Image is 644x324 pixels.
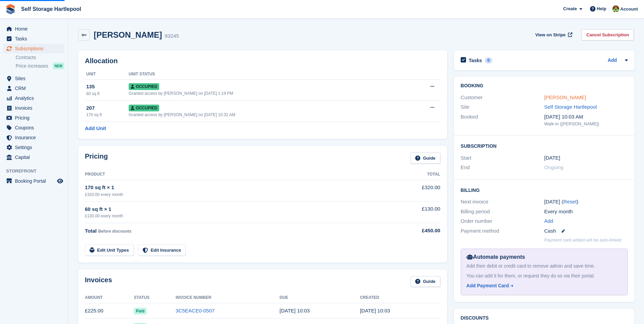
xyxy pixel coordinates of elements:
[620,6,638,13] span: Account
[461,208,544,216] div: Billing period
[138,245,186,256] a: Edit Insurance
[15,176,56,186] span: Booking Portal
[15,152,56,162] span: Capital
[544,217,553,225] a: Add
[544,198,628,206] div: [DATE] ( )
[466,253,622,261] div: Automate payments
[15,123,56,132] span: Coupons
[85,69,129,80] th: Unit
[461,94,544,102] div: Customer
[466,282,509,289] div: Add Payment Card
[129,90,404,96] div: Granted access by [PERSON_NAME] on [DATE] 1:19 PM
[85,192,385,198] div: £320.00 every month
[134,308,146,314] span: Paid
[461,316,628,321] h2: Discounts
[461,164,544,172] div: End
[385,169,440,180] th: Total
[85,303,134,319] td: £225.00
[410,276,440,287] a: Guide
[85,213,385,219] div: £130.00 every month
[461,217,544,225] div: Order number
[129,112,404,118] div: Granted access by [PERSON_NAME] on [DATE] 10:32 AM
[165,32,179,40] div: 93245
[86,91,129,97] div: 60 sq ft
[3,113,64,123] a: menu
[485,57,493,64] div: 0
[582,29,634,40] a: Cancel Subscription
[129,105,159,111] span: Occupied
[461,227,544,235] div: Payment method
[3,143,64,152] a: menu
[360,292,440,303] th: Created
[360,308,390,313] time: 2025-08-30 09:03:43 UTC
[85,57,440,65] h2: Allocation
[385,180,440,201] td: £320.00
[15,34,56,43] span: Tasks
[85,169,385,180] th: Product
[544,121,628,127] div: Walk-in ([PERSON_NAME])
[3,44,64,53] a: menu
[3,74,64,83] a: menu
[85,276,112,287] h2: Invoices
[85,184,385,192] div: 170 sq ft × 1
[15,44,56,53] span: Subscriptions
[85,228,97,234] span: Total
[56,177,64,185] a: Preview store
[461,83,628,89] h2: Booking
[6,168,68,175] span: Storefront
[134,292,176,303] th: Status
[85,292,134,303] th: Amount
[533,29,574,40] a: View on Stripe
[15,143,56,152] span: Settings
[16,63,48,69] span: Price increases
[85,152,108,164] h2: Pricing
[86,83,129,91] div: 135
[16,62,64,70] a: Price increases NEW
[3,133,64,142] a: menu
[597,5,606,12] span: Help
[461,103,544,111] div: Site
[3,34,64,43] a: menu
[3,152,64,162] a: menu
[18,3,84,15] a: Self Storage Hartlepool
[15,84,56,93] span: CRM
[461,186,628,193] h2: Billing
[16,54,64,61] a: Contracts
[15,74,56,83] span: Sites
[3,103,64,113] a: menu
[5,4,16,14] img: stora-icon-8386f47178a22dfd0bd8f6a31ec36ba5ce8667c1dd55bd0f319d3a0aa187defe.svg
[176,308,215,313] a: 3C5EACE0-0507
[466,272,622,280] div: You can add it for them, or request they do so via their portal.
[86,112,129,118] div: 170 sq ft
[535,32,566,38] span: View on Stripe
[563,5,577,12] span: Create
[544,208,628,216] div: Every month
[385,201,440,223] td: £130.00
[3,84,64,93] a: menu
[280,308,310,313] time: 2025-08-31 09:03:05 UTC
[176,292,279,303] th: Invoice Number
[280,292,360,303] th: Due
[544,104,597,110] a: Self Storage Hartlepool
[15,93,56,103] span: Analytics
[129,69,404,80] th: Unit Status
[15,103,56,113] span: Invoices
[15,24,56,34] span: Home
[53,62,64,69] div: NEW
[461,198,544,206] div: Next invoice
[563,199,576,204] a: Reset
[544,227,628,235] div: Cash
[3,24,64,34] a: menu
[15,133,56,142] span: Insurance
[608,57,617,65] a: Add
[544,164,564,170] span: Ongoing
[410,152,440,164] a: Guide
[3,176,64,186] a: menu
[544,154,560,162] time: 2025-06-30 00:00:00 UTC
[461,142,628,149] h2: Subscription
[15,113,56,123] span: Pricing
[85,125,106,132] a: Add Unit
[612,5,619,12] img: Woods Removals
[86,104,129,112] div: 207
[544,94,586,100] a: [PERSON_NAME]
